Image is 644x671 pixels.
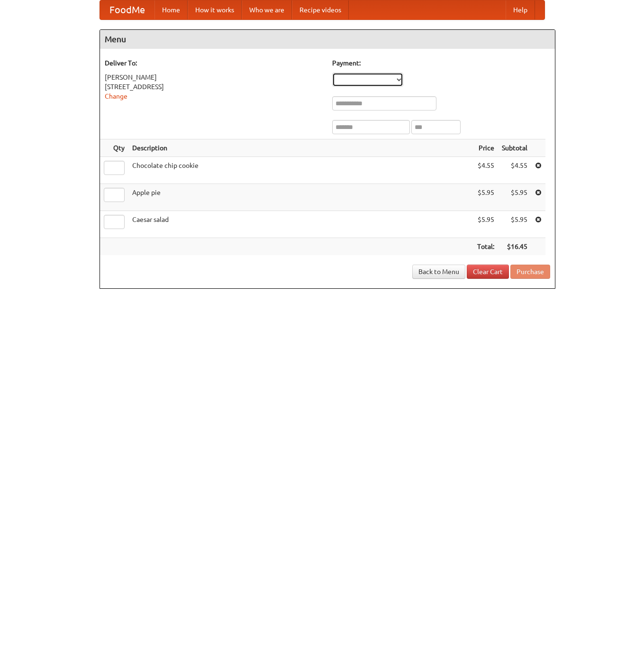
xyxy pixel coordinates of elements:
td: $5.95 [498,184,531,211]
a: Back to Menu [412,265,465,279]
td: $4.55 [498,157,531,184]
td: Chocolate chip cookie [128,157,473,184]
a: FoodMe [100,0,154,19]
h4: Menu [100,30,555,49]
a: Home [154,0,188,19]
th: Subtotal [498,139,531,157]
a: How it works [188,0,242,19]
h5: Deliver To: [105,58,323,68]
td: Caesar salad [128,211,473,238]
button: Purchase [510,265,550,279]
a: Clear Cart [467,265,509,279]
div: [PERSON_NAME] [105,73,323,82]
td: $5.95 [498,211,531,238]
a: Change [105,92,127,100]
a: Help [506,0,535,19]
th: $16.45 [498,238,531,256]
a: Who we are [242,0,292,19]
th: Price [473,139,498,157]
th: Total: [473,238,498,256]
div: [STREET_ADDRESS] [105,82,323,92]
td: $4.55 [473,157,498,184]
h5: Payment: [332,58,550,68]
th: Description [128,139,473,157]
td: Apple pie [128,184,473,211]
td: $5.95 [473,211,498,238]
th: Qty [100,139,128,157]
td: $5.95 [473,184,498,211]
a: Recipe videos [292,0,349,19]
